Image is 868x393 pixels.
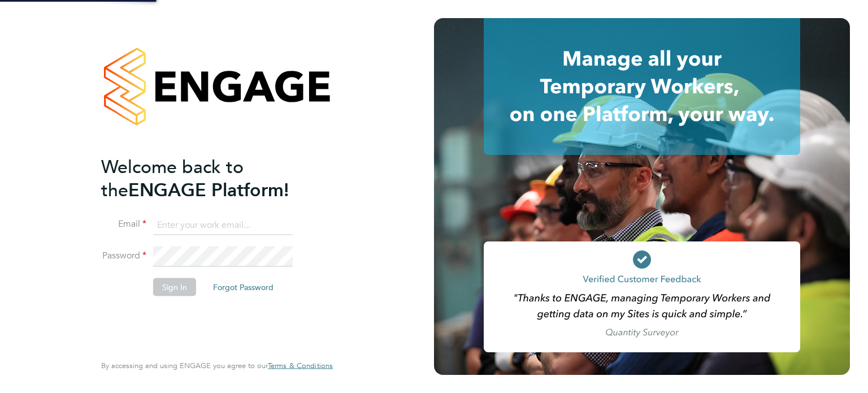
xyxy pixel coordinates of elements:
[268,361,333,370] span: Terms & Conditions
[101,361,333,370] span: By accessing and using ENGAGE you agree to our
[153,278,196,296] button: Sign In
[101,218,146,230] label: Email
[204,278,283,296] button: Forgot Password
[101,250,146,262] label: Password
[268,361,333,370] a: Terms & Conditions
[101,155,322,201] h2: ENGAGE Platform!
[101,156,244,201] span: Welcome back to the
[153,215,293,235] input: Enter your work email...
